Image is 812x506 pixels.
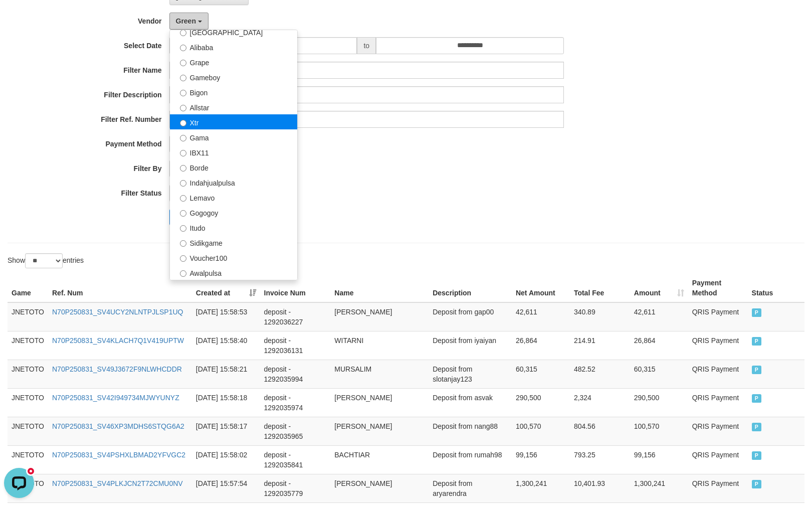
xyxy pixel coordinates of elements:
[748,274,804,302] th: Status
[260,331,331,360] td: deposit - 1292036131
[180,30,186,36] input: [GEOGRAPHIC_DATA]
[688,417,748,445] td: QRIS Payment
[752,480,762,488] span: PAID
[192,274,260,302] th: Created at: activate to sort column ascending
[192,445,260,474] td: [DATE] 15:58:02
[180,150,186,156] input: IBX11
[8,360,48,388] td: JNETOTO
[688,274,748,302] th: Payment Method
[570,388,630,417] td: 2,324
[630,274,688,302] th: Amount: activate to sort column ascending
[170,39,297,54] label: Alibaba
[260,474,331,502] td: deposit - 1292035779
[752,308,762,317] span: PAID
[330,360,429,388] td: MURSALIM
[52,365,182,373] a: N70P250831_SV49J3672F9NLWHCDDR
[180,90,186,96] input: Bigon
[52,336,184,345] a: N70P250831_SV4KLACH7Q1V419UPTW
[170,190,297,205] label: Lemavo
[52,394,179,402] a: N70P250831_SV42I949734MJWYUNYZ
[180,105,186,111] input: Allstar
[570,360,630,388] td: 482.52
[170,84,297,99] label: Bigon
[8,331,48,360] td: JNETOTO
[512,417,570,445] td: 100,570
[512,474,570,502] td: 1,300,241
[630,445,688,474] td: 99,156
[192,302,260,331] td: [DATE] 15:58:53
[52,451,185,459] a: N70P250831_SV4PSHXLBMAD2YFVGC2
[260,360,331,388] td: deposit - 1292035994
[170,24,297,39] label: [GEOGRAPHIC_DATA]
[752,337,762,346] span: PAID
[260,302,331,331] td: deposit - 1292036227
[688,474,748,502] td: QRIS Payment
[512,360,570,388] td: 60,315
[170,129,297,144] label: Gama
[429,417,512,445] td: Deposit from nang88
[429,360,512,388] td: Deposit from slotanjay123
[330,302,429,331] td: [PERSON_NAME]
[48,274,192,302] th: Ref. Num
[8,445,48,474] td: JNETOTO
[330,331,429,360] td: WITARNI
[180,135,186,141] input: Gama
[180,120,186,126] input: Xtr
[52,479,183,487] a: N70P250831_SV4PLKJCN2T72CMU0NV
[570,417,630,445] td: 804.56
[429,388,512,417] td: Deposit from asvak
[512,274,570,302] th: Net Amount
[512,388,570,417] td: 290,500
[26,3,36,12] div: new message indicator
[180,210,186,217] input: Gogogoy
[260,417,331,445] td: deposit - 1292035965
[170,144,297,159] label: IBX11
[330,274,429,302] th: Name
[170,69,297,84] label: Gameboy
[429,302,512,331] td: Deposit from gap00
[330,417,429,445] td: [PERSON_NAME]
[330,388,429,417] td: [PERSON_NAME]
[570,331,630,360] td: 214.91
[192,331,260,360] td: [DATE] 15:58:40
[170,99,297,114] label: Allstar
[4,4,34,34] button: Open LiveChat chat widget
[429,474,512,502] td: Deposit from aryarendra
[8,274,48,302] th: Game
[688,302,748,331] td: QRIS Payment
[170,54,297,69] label: Grape
[192,388,260,417] td: [DATE] 15:58:18
[170,265,297,280] label: Awalpulsa
[630,360,688,388] td: 60,315
[25,253,63,268] select: Showentries
[630,417,688,445] td: 100,570
[170,220,297,235] label: Itudo
[260,445,331,474] td: deposit - 1292035841
[170,114,297,129] label: Xtr
[429,274,512,302] th: Description
[630,331,688,360] td: 26,864
[180,180,186,187] input: Indahjualpulsa
[180,75,186,81] input: Gameboy
[52,308,183,316] a: N70P250831_SV4UCY2NLNTPJLSP1UQ
[630,474,688,502] td: 1,300,241
[170,175,297,190] label: Indahjualpulsa
[260,388,331,417] td: deposit - 1292035974
[688,360,748,388] td: QRIS Payment
[570,445,630,474] td: 793.25
[170,235,297,250] label: Sidikgame
[357,37,376,54] span: to
[570,302,630,331] td: 340.89
[8,417,48,445] td: JNETOTO
[192,417,260,445] td: [DATE] 15:58:17
[512,302,570,331] td: 42,611
[176,17,196,25] span: Green
[180,195,186,202] input: Lemavo
[8,388,48,417] td: JNETOTO
[630,388,688,417] td: 290,500
[170,159,297,175] label: Borde
[330,445,429,474] td: BACHTIAR
[688,445,748,474] td: QRIS Payment
[180,60,186,66] input: Grape
[8,302,48,331] td: JNETOTO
